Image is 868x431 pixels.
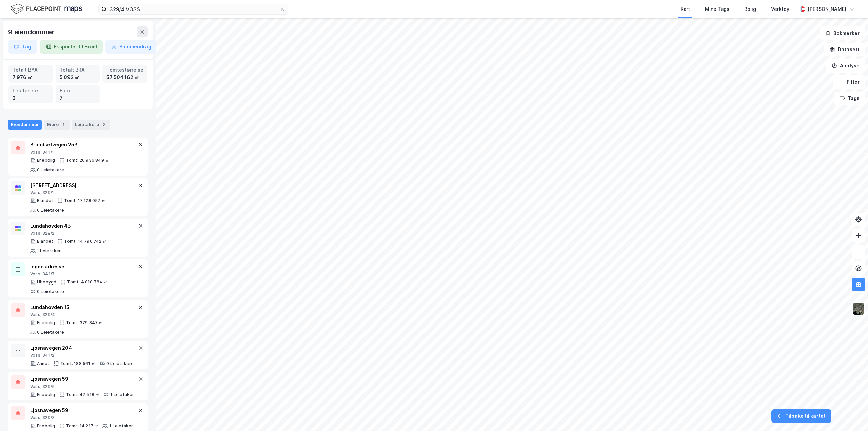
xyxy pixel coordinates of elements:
div: Ingen adresse [30,262,137,271]
div: Enebolig [37,320,55,326]
div: 0 Leietakere [37,208,64,213]
div: Kontrollprogram for chat [834,398,868,431]
div: Kart [680,5,690,13]
div: Voss, 341/2 [30,353,134,358]
div: [PERSON_NAME] [808,5,846,13]
div: Tomt: 379 847 ㎡ [66,320,103,326]
div: Tomt: 20 936 849 ㎡ [66,158,110,163]
div: Voss, 341/7 [30,271,137,277]
div: 5 092 ㎡ [60,74,96,81]
div: Voss, 329/1 [30,190,137,195]
div: Voss, 329/5 [30,384,134,389]
div: Verktøy [771,5,789,13]
div: 2 [13,94,49,102]
div: Eiere [60,87,96,94]
button: Tag [8,40,37,54]
button: Datasett [824,43,865,56]
div: Leietakere [72,120,110,130]
button: Filter [833,75,865,89]
div: Blandet [37,198,53,203]
div: 0 Leietakere [37,289,64,294]
button: Tags [834,92,865,105]
div: Voss, 329/2 [30,231,137,236]
div: 1 Leietaker [37,248,61,254]
button: Sammendrag [105,40,157,54]
div: 1 Leietaker [109,423,133,429]
div: Totalt BRA [60,66,96,74]
input: Søk på adresse, matrikkel, gårdeiere, leietakere eller personer [107,4,280,14]
div: Tomt: 4 010 784 ㎡ [67,279,107,285]
div: Voss, 329/4 [30,312,137,317]
button: Analyse [826,59,865,73]
div: Ljosnavegen 59 [30,406,133,414]
div: 7 [60,94,96,102]
div: Enebolig [37,392,55,397]
div: 0 Leietakere [106,361,134,366]
div: Eiere [44,120,70,130]
div: 57 504 162 ㎡ [106,74,143,81]
button: Bokmerker [820,26,865,40]
div: [STREET_ADDRESS] [30,181,137,190]
img: logo.f888ab2527a4732fd821a326f86c7f29.svg [11,3,82,15]
div: Annet [37,361,50,366]
div: Enebolig [37,158,55,163]
div: Leietakere [13,87,49,94]
div: Voss, 341/1 [30,150,137,155]
div: Enebolig [37,423,55,429]
div: Totalt BYA [13,66,49,74]
div: 7 976 ㎡ [13,74,49,81]
div: Tomt: 14 217 ㎡ [66,423,99,429]
div: 1 Leietaker [110,392,134,397]
div: Brandsetvegen 253 [30,141,137,149]
div: 0 Leietakere [37,330,64,335]
div: 0 Leietakere [37,167,64,173]
div: Mine Tags [705,5,729,13]
div: Tomtestørrelse [106,66,143,74]
div: 9 eiendommer [8,26,56,37]
div: 7 [60,121,67,128]
div: Blandet [37,239,53,244]
div: Bolig [744,5,756,13]
div: Eiendommer [8,120,42,130]
div: Tomt: 17 128 057 ㎡ [64,198,106,203]
img: 9k= [852,302,865,315]
button: Eksporter til Excel [40,40,103,54]
div: Tomt: 14 796 742 ㎡ [64,239,107,244]
div: Lundahovden 43 [30,222,137,230]
div: 2 [100,121,107,128]
div: Tomt: 188 561 ㎡ [60,361,96,366]
div: Voss, 329/3 [30,415,133,420]
div: Ubebygd [37,279,56,285]
button: Tilbake til kartet [771,409,831,423]
iframe: Chat Widget [834,398,868,431]
div: Tomt: 47 518 ㎡ [66,392,100,397]
div: Lundahovden 15 [30,303,137,311]
div: Ljosnavegen 204 [30,344,134,352]
div: Ljosnavegen 59 [30,375,134,383]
